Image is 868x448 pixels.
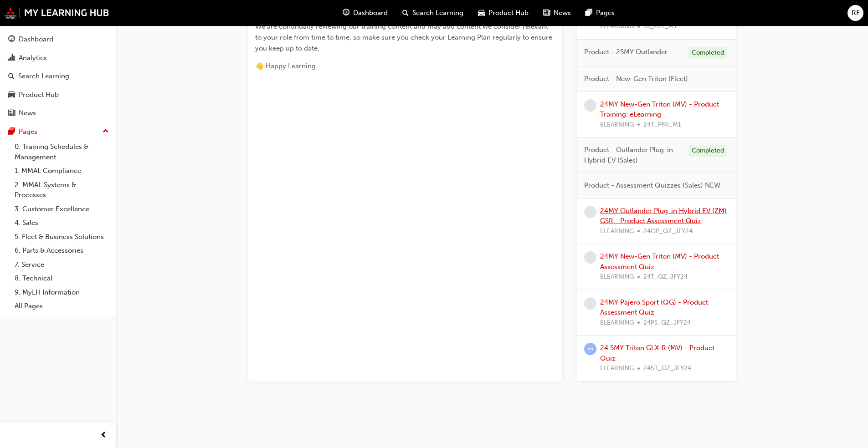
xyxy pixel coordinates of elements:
span: learningRecordVerb_NONE-icon [584,297,596,310]
a: search-iconSearch Learning [395,4,471,22]
span: chart-icon [8,54,15,62]
span: up-icon [103,126,109,137]
a: 7. Service [11,258,113,272]
span: ELEARNING [600,318,634,328]
a: 3. Customer Excellence [11,202,113,216]
a: guage-iconDashboard [335,4,395,22]
span: Pages [596,8,615,18]
a: News [4,105,113,122]
a: news-iconNews [536,4,578,22]
span: news-icon [8,109,15,117]
a: Dashboard [4,31,113,48]
span: car-icon [478,7,485,19]
a: 0. Training Schedules & Management [11,140,113,164]
a: 24MY Outlander Plug-in Hybrid EV (ZM) GSR - Product Assessment Quiz [600,207,727,225]
div: Dashboard [19,34,53,45]
span: Product - 25MY Outlander [584,47,668,57]
a: 1. MMAL Compliance [11,164,113,178]
a: 9. MyLH Information [11,285,113,300]
a: All Pages [11,299,113,313]
a: 6. Parts & Accessories [11,244,113,258]
a: 5. Fleet & Business Solutions [11,230,113,244]
span: guage-icon [8,36,15,44]
span: RF [852,8,860,18]
a: 4. Sales [11,216,113,230]
span: 24PS_QZ_JFY24 [643,318,691,328]
div: Analytics [19,53,47,63]
span: 24T_QZ_JFY24 [643,272,688,282]
div: Search Learning [18,71,69,81]
span: 👋 Happy Learning [255,62,316,70]
span: ELEARNING [600,21,634,32]
div: Pages [19,127,37,137]
span: ELEARNING [600,226,634,237]
span: We are continually reviewing our training content and may add content we consider relevant to you... [255,22,554,52]
span: Product - New-Gen Triton (Fleet) [584,74,688,84]
a: 2. MMAL Systems & Processes [11,178,113,202]
span: 245T_QZ_JFY24 [643,363,691,374]
span: guage-icon [343,7,349,19]
a: Analytics [4,50,113,66]
span: car-icon [8,91,15,99]
a: car-iconProduct Hub [471,4,536,22]
span: Search Learning [412,8,463,18]
button: RF [847,5,863,21]
span: Product - Assessment Quizzes (Sales) NEW [584,180,720,191]
span: pages-icon [586,7,592,19]
span: Product Hub [488,8,529,18]
span: Dashboard [353,8,388,18]
div: Product Hub [19,90,59,100]
button: Pages [4,123,113,140]
span: learningRecordVerb_NONE-icon [584,251,596,264]
span: ELEARNING [600,120,634,130]
span: 24T_PMI_M1 [643,120,681,130]
span: learningRecordVerb_NONE-icon [584,99,596,112]
span: pages-icon [8,128,15,136]
span: search-icon [402,7,409,19]
a: Product Hub [4,87,113,103]
span: SS_P&T_M1 [643,21,677,32]
a: 24MY New-Gen Triton (MV) - Product Training: eLearning [600,100,719,119]
span: learningRecordVerb_NONE-icon [584,206,596,218]
div: News [19,108,36,118]
a: 24MY Pajero Sport (QG) - Product Assessment Quiz [600,298,708,317]
a: 24.5MY Triton GLX-R (MV) - Product Quiz [600,344,714,362]
a: 24MY New-Gen Triton (MV) - Product Assessment Quiz [600,252,719,271]
span: search-icon [8,72,15,81]
div: Completed [688,145,727,157]
span: 24OP_QZ_JFY24 [643,226,693,237]
a: Search Learning [4,68,113,85]
div: Completed [688,47,727,59]
span: News [554,8,571,18]
span: Product - Outlander Plug-in Hybrid EV (Sales) [584,145,681,165]
span: learningRecordVerb_ATTEMPT-icon [584,343,596,355]
span: ELEARNING [600,272,634,282]
img: mmal [5,7,109,19]
a: pages-iconPages [578,4,622,22]
a: 8. Technical [11,271,113,285]
span: news-icon [543,7,550,19]
span: prev-icon [100,430,107,441]
button: DashboardAnalyticsSearch LearningProduct HubNews [4,29,113,123]
span: ELEARNING [600,363,634,374]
